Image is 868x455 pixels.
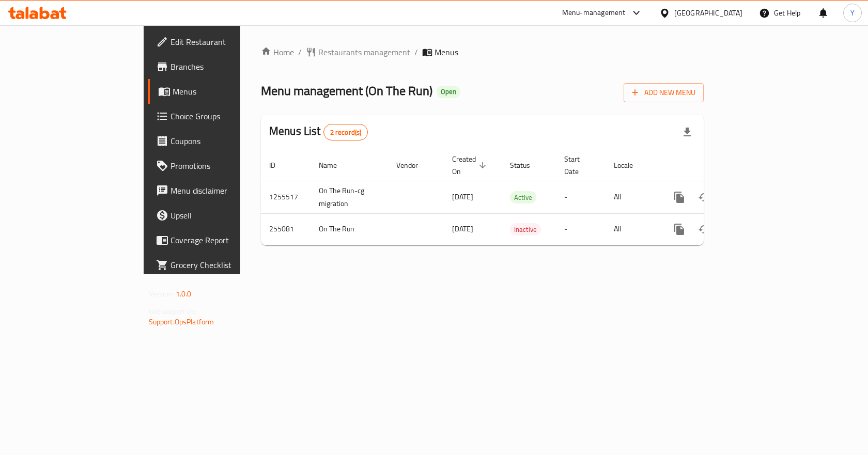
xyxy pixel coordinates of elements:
div: Total records count [323,124,368,140]
td: All [606,213,659,245]
span: Vendor [396,159,431,171]
button: Change Status [692,217,717,242]
span: 1.0.0 [176,287,192,301]
a: Menu disclaimer [148,178,289,203]
span: Start Date [564,153,593,178]
span: [DATE] [452,190,473,203]
span: ID [269,159,289,171]
span: Menus [435,46,458,58]
a: Promotions [148,153,289,178]
td: - [556,181,606,213]
div: [GEOGRAPHIC_DATA] [674,7,742,19]
div: Open [437,86,460,98]
button: Change Status [692,185,717,210]
span: Menu disclaimer [171,184,281,197]
span: Get support on: [149,305,196,318]
button: more [667,185,692,210]
a: Coverage Report [148,228,289,253]
span: Upsell [171,209,281,222]
a: Restaurants management [306,46,410,58]
span: Choice Groups [171,110,281,122]
button: Add New Menu [624,83,704,102]
h2: Menus List [269,123,368,140]
td: All [606,181,659,213]
table: enhanced table [261,150,774,245]
a: Edit Restaurant [148,29,289,54]
button: more [667,217,692,242]
li: / [414,46,418,58]
a: Support.OpsPlatform [149,315,214,328]
span: Inactive [510,224,541,236]
td: On The Run-cg migration [311,181,388,213]
div: Export file [675,120,700,145]
span: Coupons [171,135,281,147]
span: Menu management ( On The Run ) [261,79,432,102]
span: Add New Menu [632,86,695,99]
span: Menus [173,85,281,98]
li: / [298,46,302,58]
span: Y [850,7,855,19]
a: Upsell [148,203,289,228]
a: Choice Groups [148,104,289,129]
span: Promotions [171,160,281,172]
a: Grocery Checklist [148,253,289,277]
span: Grocery Checklist [171,259,281,271]
span: Status [510,159,544,171]
div: Inactive [510,223,541,236]
div: Active [510,191,536,203]
a: Coupons [148,129,289,153]
span: Locale [614,159,646,171]
td: - [556,213,606,245]
span: Version: [149,287,174,301]
span: Name [319,159,350,171]
a: Branches [148,54,289,79]
div: Menu-management [562,7,626,19]
span: 2 record(s) [324,128,368,137]
span: Open [437,87,460,96]
span: Edit Restaurant [171,36,281,48]
span: Branches [171,60,281,73]
span: [DATE] [452,222,473,236]
span: Created On [452,153,489,178]
td: On The Run [311,213,388,245]
span: Active [510,192,536,203]
nav: breadcrumb [261,46,704,58]
span: Coverage Report [171,234,281,246]
a: Menus [148,79,289,104]
th: Actions [659,150,774,181]
span: Restaurants management [318,46,410,58]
